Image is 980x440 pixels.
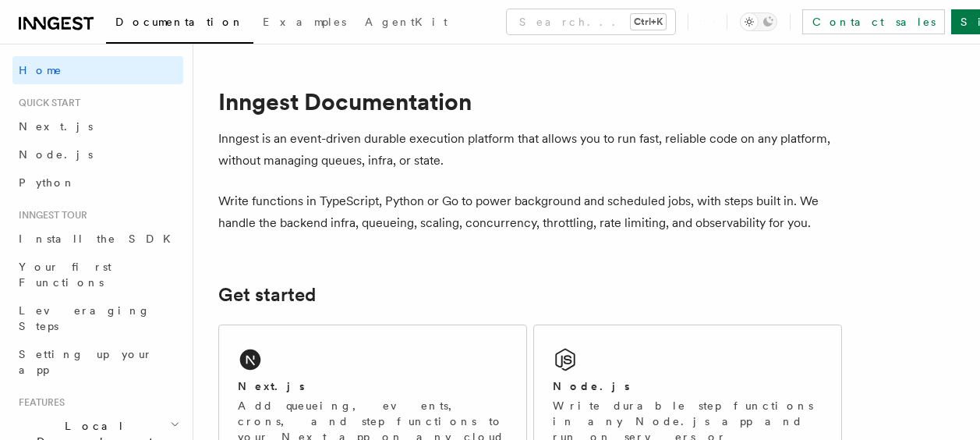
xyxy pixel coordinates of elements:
[115,16,244,28] span: Documentation
[507,9,675,34] button: Search...Ctrl+K
[263,16,346,28] span: Examples
[553,378,630,394] h2: Node.js
[12,56,183,84] a: Home
[12,97,80,109] span: Quick start
[12,140,183,169] a: Node.js
[12,225,183,253] a: Install the SDK
[356,5,457,42] a: AgentKit
[19,62,62,78] span: Home
[631,14,666,30] kbd: Ctrl+K
[12,396,65,409] span: Features
[19,120,93,133] span: Next.js
[19,304,150,332] span: Leveraging Steps
[12,112,183,140] a: Next.js
[12,209,87,222] span: Inngest tour
[12,340,183,384] a: Setting up your app
[218,128,842,172] p: Inngest is an event-driven durable execution platform that allows you to run fast, reliable code ...
[12,169,183,197] a: Python
[365,16,448,28] span: AgentKit
[740,12,777,31] button: Toggle dark mode
[19,348,153,376] span: Setting up your app
[802,9,945,34] a: Contact sales
[218,190,842,234] p: Write functions in TypeScript, Python or Go to power background and scheduled jobs, with steps bu...
[106,5,253,44] a: Documentation
[253,5,356,42] a: Examples
[238,378,305,394] h2: Next.js
[19,261,111,289] span: Your first Functions
[218,87,842,115] h1: Inngest Documentation
[12,296,183,340] a: Leveraging Steps
[19,176,76,189] span: Python
[12,253,183,296] a: Your first Functions
[19,148,93,161] span: Node.js
[218,284,316,306] a: Get started
[19,232,180,245] span: Install the SDK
